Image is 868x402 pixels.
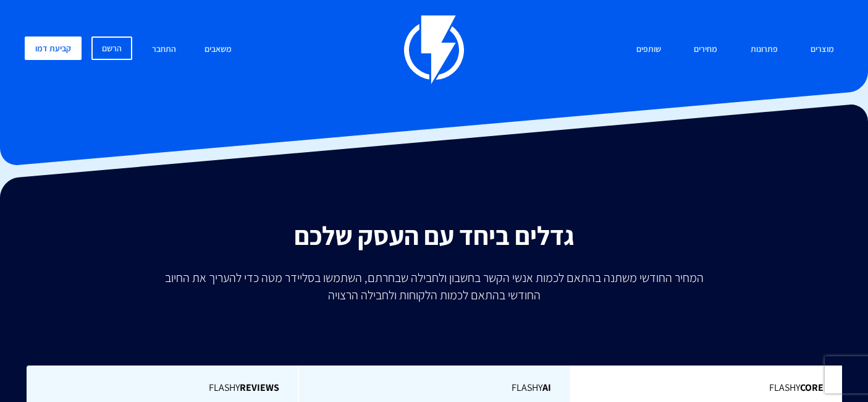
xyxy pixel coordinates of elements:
a: מחירים [685,36,727,63]
p: המחיר החודשי משתנה בהתאם לכמות אנשי הקשר בחשבון ולחבילה שבחרתם, השתמשו בסליידר מטה כדי להעריך את ... [156,269,712,304]
a: פתרונות [741,36,787,63]
b: Core [800,381,824,394]
a: משאבים [195,36,241,63]
a: מוצרים [801,36,843,63]
a: הרשם [91,36,132,60]
a: שותפים [627,36,670,63]
a: קביעת דמו [25,36,82,60]
span: Flashy [44,381,279,395]
span: Flashy [318,381,551,395]
a: התחבר [143,36,185,63]
h2: גדלים ביחד עם העסק שלכם [9,221,859,250]
b: AI [542,381,551,394]
b: REVIEWS [240,381,279,394]
span: Flashy [589,381,823,395]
